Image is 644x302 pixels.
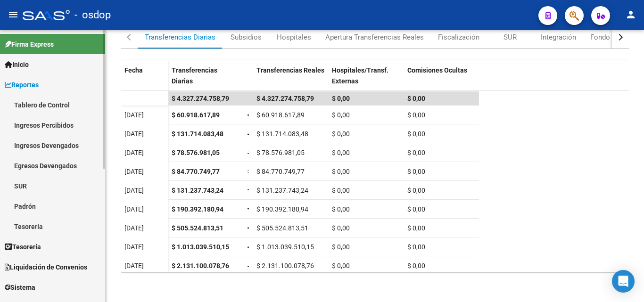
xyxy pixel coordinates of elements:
span: = [247,224,251,232]
span: $ 0,00 [332,243,350,251]
span: $ 1.013.039.510,15 [256,243,314,251]
span: $ 0,00 [332,262,350,269]
span: $ 131.714.083,48 [256,130,308,138]
span: Liquidación de Convenios [5,262,87,272]
span: $ 60.918.617,89 [256,111,305,119]
mat-icon: menu [8,9,19,20]
span: [DATE] [124,111,144,119]
span: Transferencias Reales [256,66,324,74]
mat-icon: person [625,9,636,20]
div: Open Intercom Messenger [612,270,635,293]
span: Fecha [124,66,143,74]
span: $ 0,00 [407,95,425,102]
span: [DATE] [124,187,144,194]
datatable-header-cell: Transferencias Diarias [168,60,243,100]
div: Apertura Transferencias Reales [325,32,424,42]
span: $ 2.131.100.078,76 [172,262,229,269]
span: $ 0,00 [332,95,350,102]
span: Transferencias Diarias [172,66,217,85]
span: = [247,111,251,119]
span: Comisiones Ocultas [407,66,467,74]
span: $ 0,00 [407,262,425,269]
span: Firma Express [5,39,54,49]
datatable-header-cell: Comisiones Ocultas [404,60,479,100]
span: [DATE] [124,130,144,138]
span: $ 84.770.749,77 [256,168,305,175]
span: $ 0,00 [332,205,350,213]
div: Transferencias Diarias [145,32,215,42]
span: $ 0,00 [332,168,350,175]
datatable-header-cell: Transferencias Reales [253,60,328,100]
span: $ 78.576.981,05 [172,149,220,156]
span: $ 190.392.180,94 [256,205,308,213]
span: [DATE] [124,243,144,251]
span: $ 505.524.813,51 [172,224,223,232]
span: $ 0,00 [407,243,425,251]
span: $ 2.131.100.078,76 [256,262,314,269]
span: $ 4.327.274.758,79 [256,95,314,102]
span: $ 505.524.813,51 [256,224,308,232]
span: [DATE] [124,168,144,175]
span: $ 4.327.274.758,79 [172,95,229,102]
span: = [247,243,251,251]
span: $ 131.237.743,24 [172,187,223,194]
span: $ 131.714.083,48 [172,130,223,138]
datatable-header-cell: Hospitales/Transf. Externas [328,60,404,100]
div: Subsidios [231,32,262,42]
span: $ 0,00 [407,224,425,232]
span: [DATE] [124,262,144,269]
span: = [247,205,251,213]
span: $ 0,00 [407,149,425,156]
span: = [247,187,251,194]
span: $ 0,00 [332,187,350,194]
span: $ 0,00 [332,224,350,232]
datatable-header-cell: Fecha [121,60,168,100]
div: SUR [504,32,517,42]
span: $ 84.770.749,77 [172,168,220,175]
div: Integración [541,32,576,42]
span: [DATE] [124,205,144,213]
span: = [247,262,251,269]
span: $ 131.237.743,24 [256,187,308,194]
span: = [247,130,251,138]
span: $ 0,00 [407,205,425,213]
span: $ 1.013.039.510,15 [172,243,229,251]
span: $ 0,00 [407,111,425,119]
span: Sistema [5,282,35,293]
div: Fiscalización [438,32,479,42]
span: Tesorería [5,242,41,252]
span: - osdop [74,5,111,25]
span: [DATE] [124,224,144,232]
div: Hospitales [277,32,311,42]
span: = [247,168,251,175]
span: $ 190.392.180,94 [172,205,223,213]
span: Reportes [5,80,39,90]
span: $ 0,00 [332,111,350,119]
span: Inicio [5,59,29,70]
span: [DATE] [124,149,144,156]
span: $ 0,00 [407,168,425,175]
span: $ 0,00 [332,130,350,138]
span: = [247,149,251,156]
span: $ 0,00 [407,130,425,138]
span: $ 0,00 [407,187,425,194]
span: $ 60.918.617,89 [172,111,220,119]
span: $ 0,00 [332,149,350,156]
span: $ 78.576.981,05 [256,149,305,156]
span: Hospitales/Transf. Externas [332,66,388,85]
